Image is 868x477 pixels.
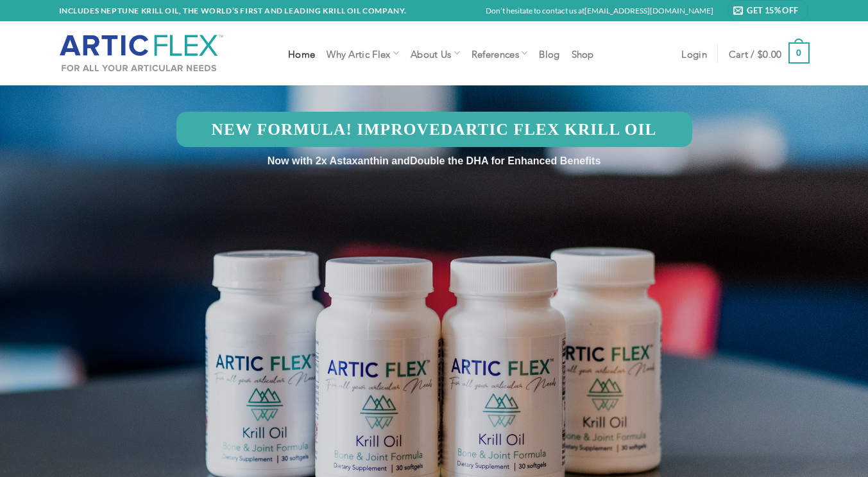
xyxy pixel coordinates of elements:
[681,42,707,65] a: Login
[327,40,399,65] a: Why Artic Flex
[453,120,656,138] strong: Artic Flex Krill Oil
[59,34,224,73] img: Artic Flex
[729,48,782,58] span: Cart /
[572,42,594,65] a: Shop
[584,6,713,15] a: [EMAIL_ADDRESS][DOMAIN_NAME]
[59,6,407,15] strong: INCLUDES NEPTUNE KRILL OIL, THE WORLD’S FIRST AND LEADING KRILL OIL COMPANY.
[472,40,528,65] a: References
[729,33,810,73] a: Cart / $0.00 0
[410,155,600,166] span: Double the DHA for Enhanced Benefits
[681,48,707,58] span: Login
[268,155,410,166] span: Now with 2x Astaxanthin and
[486,4,713,17] p: Don’t hesitate to contact us at
[747,4,803,17] span: Get 15% Off
[212,120,454,138] strong: New Formula! Improved
[758,51,763,56] span: $
[539,42,559,65] a: Blog
[788,42,810,64] strong: 0
[411,40,460,65] a: About Us
[288,42,315,65] a: Home
[758,51,782,56] bdi: 0.00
